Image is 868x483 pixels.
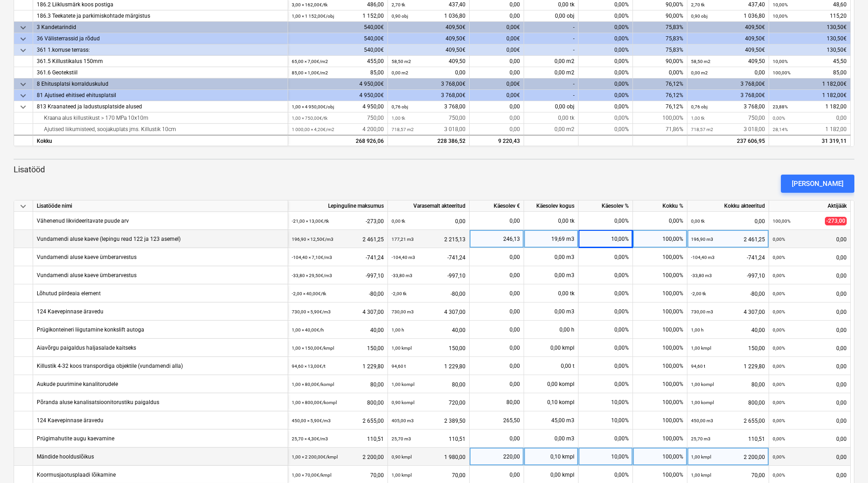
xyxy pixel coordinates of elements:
[773,364,785,369] small: 0,00%
[773,284,847,303] div: 0,00
[769,22,851,33] div: 130,50€
[524,124,579,135] div: 0,00 m2
[579,78,633,90] div: 0,00%
[392,364,406,369] small: 94,60 t
[388,90,470,101] div: 3 768,00€
[687,200,769,212] div: Kokku akteeritud
[392,14,408,19] small: 0,90 obj
[292,67,384,78] div: 85,00
[691,237,713,242] small: 196,90 m3
[37,22,284,33] div: 3 Kandetarindid
[773,302,847,321] div: 0,00
[392,124,466,135] div: 3 018,00
[292,116,328,121] small: 1,00 × 750,00€ / tk
[691,219,705,224] small: 0,00 tk
[470,101,524,112] div: 0,00
[773,136,847,147] div: 31 319,11
[633,411,687,429] div: 100,00%
[392,284,466,303] div: -80,00
[579,448,633,466] div: 10,00%
[524,248,579,266] div: 0,00 m3
[524,90,579,101] div: -
[524,67,579,78] div: 0,00 m2
[292,255,332,260] small: -104,40 × 7,10€ / m3
[473,230,520,248] div: 246,13
[579,284,633,302] div: 0,00%
[392,2,405,7] small: 2,70 tk
[292,291,326,296] small: -2,00 × 40,00€ / tk
[292,124,384,135] div: 4 200,00
[392,255,415,260] small: -104,40 m3
[633,56,687,67] div: 90,00%
[18,201,29,212] span: keyboard_arrow_down
[33,200,288,212] div: Lisatööde nimi
[633,284,687,302] div: 100,00%
[392,302,466,321] div: 4 307,00
[392,248,466,267] div: -741,24
[470,200,524,212] div: Käesolev €
[392,116,405,121] small: 1,00 tk
[687,135,769,146] div: 237 606,95
[33,135,288,146] div: Kokku
[37,101,284,112] div: 813 Kraanateed ja ladustusplatside alused
[470,135,524,146] div: 9 220,43
[37,212,129,229] div: Vähenenud likvideeritavate puude arv
[773,56,847,67] div: 45,50
[524,339,579,357] div: 0,00 kmpl
[687,44,769,56] div: 409,50€
[773,248,847,267] div: 0,00
[579,375,633,393] div: 0,00%
[392,10,466,22] div: 1 036,80
[470,56,524,67] div: 0,00
[392,321,466,339] div: 40,00
[392,70,408,75] small: 0,00 m2
[292,375,384,394] div: 80,00
[524,44,579,56] div: -
[37,33,284,44] div: 36 Välisterrassid ja rõdud
[392,112,466,124] div: 750,00
[292,219,329,224] small: -21,00 × 13,00€ / tk
[579,429,633,448] div: 0,00%
[687,90,769,101] div: 3 768,00€
[691,70,708,75] small: 0,00 m2
[470,90,524,101] div: 0,00€
[37,67,284,78] div: 361.6 Geotekstiil
[524,266,579,284] div: 0,00 m3
[292,10,384,22] div: 1 152,00
[292,2,328,7] small: 3,00 × 162,00€ / tk
[773,14,788,19] small: 10,00%
[691,14,707,19] small: 0,90 obj
[769,44,851,56] div: 130,50€
[691,346,711,351] small: 1,00 kmpl
[470,124,524,135] div: 0,00
[392,219,405,224] small: 0,00 tk
[524,429,579,448] div: 0,00 m3
[773,101,847,112] div: 1 182,00
[37,357,183,375] div: Killustik 4-32 koos transpordiga objektile (vundamendi alla)
[292,339,384,357] div: 150,00
[773,291,785,296] small: 0,00%
[473,339,520,357] div: 0,00
[524,284,579,302] div: 0,00 tk
[691,309,713,314] small: 730,00 m3
[292,127,334,132] small: 1 000,00 × 4,20€ / m2
[292,364,325,369] small: 94,60 × 13,00€ / t
[633,22,687,33] div: 75,83%
[524,302,579,321] div: 0,00 m3
[473,266,520,284] div: 0,00
[473,212,520,230] div: 0,00
[579,230,633,248] div: 10,00%
[773,124,847,135] div: 1 182,00
[579,67,633,78] div: 0,00%
[579,321,633,339] div: 0,00%
[579,357,633,375] div: 0,00%
[691,104,707,109] small: 0,76 obj
[392,375,466,394] div: 80,00
[388,78,470,90] div: 3 768,00€
[633,112,687,124] div: 100,00%
[579,124,633,135] div: 0,00%
[691,67,765,78] div: 0,00
[292,212,384,230] div: -273,00
[691,101,765,112] div: 3 768,00
[292,104,334,109] small: 1,00 × 4 950,00€ / obj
